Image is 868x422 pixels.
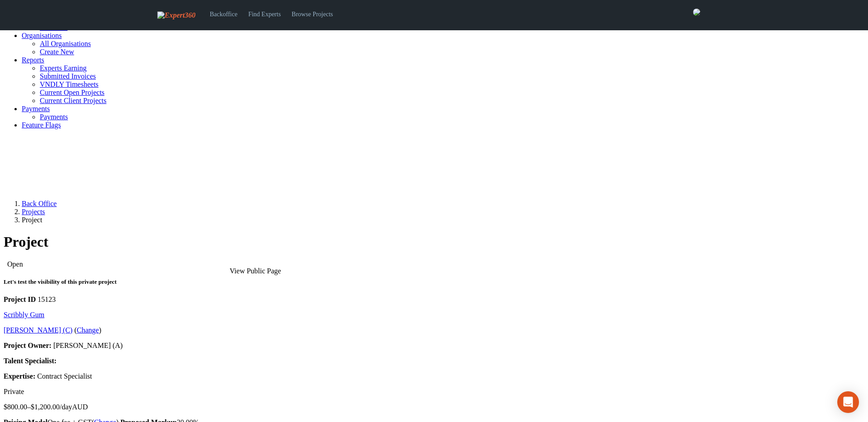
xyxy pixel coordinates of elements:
a: Payments [22,105,50,113]
p: $800.00–$1,200.00/day [4,403,864,411]
span: Contract Specialist [37,372,92,380]
a: Current Open Projects [40,89,104,96]
h1: Project [4,234,864,250]
a: Scribbly Gum [4,311,44,319]
a: Submitted Invoices [40,72,96,80]
span: [PERSON_NAME] (A) [53,342,123,349]
span: ( ) [74,326,101,334]
a: Experts Earning [40,64,87,72]
img: aacfd360-1189-4d2c-8c99-f915b2c139f3-normal.png [693,9,700,16]
img: Expert360 [157,11,195,19]
strong: Project Owner: [4,342,52,349]
span: Open [7,260,23,268]
strong: Expertise: [4,372,35,380]
span: 15123 [38,295,56,303]
a: VNDLY Timesheets [40,80,99,88]
strong: Project ID [4,295,36,303]
span: AUD [72,403,88,411]
a: All Organisations [40,40,91,47]
a: Reports [22,56,44,64]
strong: Talent Specialist: [4,357,57,365]
a: Feature Flags [22,121,61,129]
div: Open Intercom Messenger [837,391,859,413]
a: Organisations [22,32,62,39]
span: Private [4,388,24,395]
a: Change [77,326,99,334]
a: Current Client Projects [40,97,107,104]
a: [PERSON_NAME] (C) [4,326,72,334]
h5: Let's test the visibility of this private project [4,278,864,286]
div: View Public Page [230,267,281,275]
li: Project [22,216,864,224]
a: Create New [40,48,74,56]
a: Payments [40,113,68,121]
a: Projects [22,208,45,216]
a: Back Office [22,200,57,207]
